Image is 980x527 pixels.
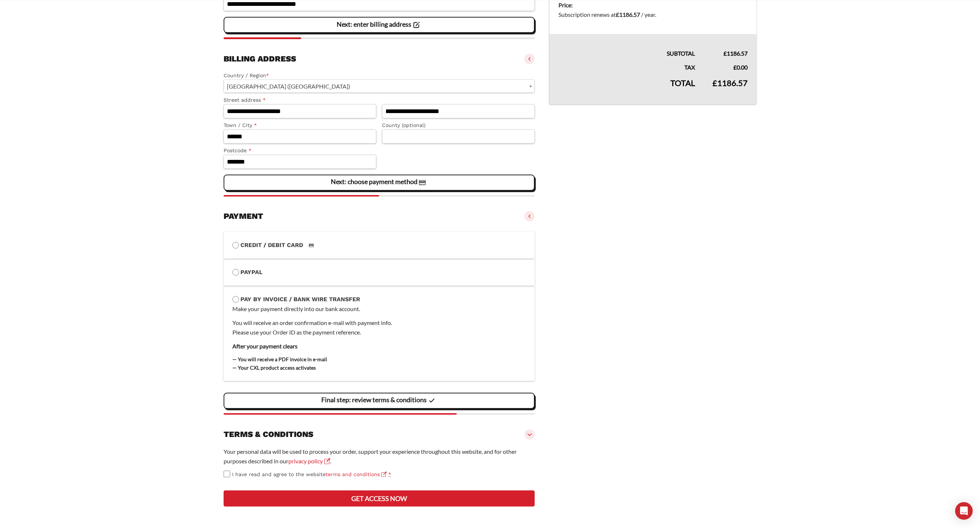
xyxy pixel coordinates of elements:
[224,471,230,477] input: I have read and agree to the websiteterms and conditions *
[723,50,727,57] span: £
[224,80,534,93] span: United Kingdom (UK)
[224,211,263,221] h3: Payment
[616,11,640,18] bdi: 1186.57
[712,78,717,88] span: £
[955,502,973,520] div: Open Intercom Messenger
[326,471,386,477] a: terms and conditions
[232,242,239,248] input: Credit / Debit CardCredit / Debit Card
[224,146,376,155] label: Postcode
[616,11,619,18] span: £
[733,64,748,71] bdi: 0.00
[224,490,535,507] button: Get access now
[641,11,655,18] span: / year
[402,122,426,128] span: (optional)
[549,34,704,58] th: Subtotal
[549,72,704,104] th: Total
[224,96,376,104] label: Street address
[388,471,391,477] abbr: required
[232,471,386,477] span: I have read and agree to the website
[232,295,526,304] label: Pay by Invoice / Bank Wire Transfer
[224,121,376,130] label: Town / City
[382,121,535,130] label: County
[224,429,313,440] h3: Terms & conditions
[232,365,316,371] strong: — Your CXL product access activates
[232,304,526,314] p: Make your payment directly into our bank account.
[549,58,704,72] th: Tax
[288,457,330,464] a: privacy policy
[712,78,748,88] bdi: 1186.57
[232,343,298,350] strong: After your payment clears
[232,318,526,337] p: You will receive an order confirmation e-mail with payment info. Please use your Order ID as the ...
[232,268,526,277] label: PayPal
[224,79,535,93] span: Country / Region
[232,269,239,276] input: PayPal
[232,296,239,303] input: Pay by Invoice / Bank Wire Transfer
[558,11,656,18] span: Subscription renews at .
[224,447,535,466] p: Your personal data will be used to process your order, support your experience throughout this we...
[224,71,535,80] label: Country / Region
[558,0,748,10] dt: Price:
[224,175,535,191] vaadin-button: Next: choose payment method
[232,356,327,362] strong: — You will receive a PDF invoice in e-mail
[224,17,535,33] vaadin-button: Next: enter billing address
[733,64,737,71] span: £
[723,50,748,57] bdi: 1186.57
[232,240,526,250] label: Credit / Debit Card
[304,241,318,250] img: Credit / Debit Card
[224,393,535,409] vaadin-button: Final step: review terms & conditions
[224,54,296,64] h3: Billing address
